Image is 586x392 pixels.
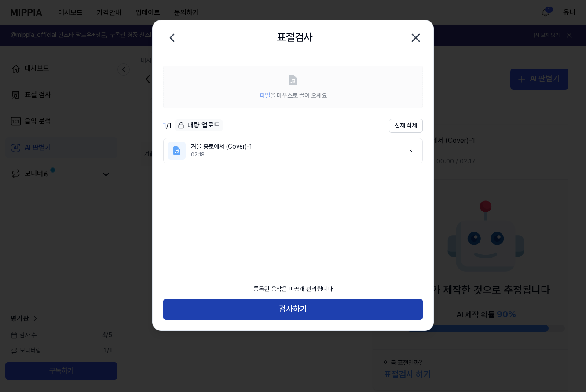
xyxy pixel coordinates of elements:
span: 파일 [260,92,270,99]
h2: 표절검사 [277,29,313,46]
span: 을 마우스로 끌어 오세요 [260,92,327,99]
button: 대량 업로드 [175,119,223,132]
div: 겨울 종로에서 (Cover)-1 [191,142,397,151]
button: 전체 삭제 [389,119,423,133]
div: 등록된 음악은 비공개 관리됩니다 [248,279,338,299]
span: 1 [163,121,166,130]
button: 검사하기 [163,299,423,320]
div: / 1 [163,120,172,131]
div: 02:18 [191,151,397,159]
